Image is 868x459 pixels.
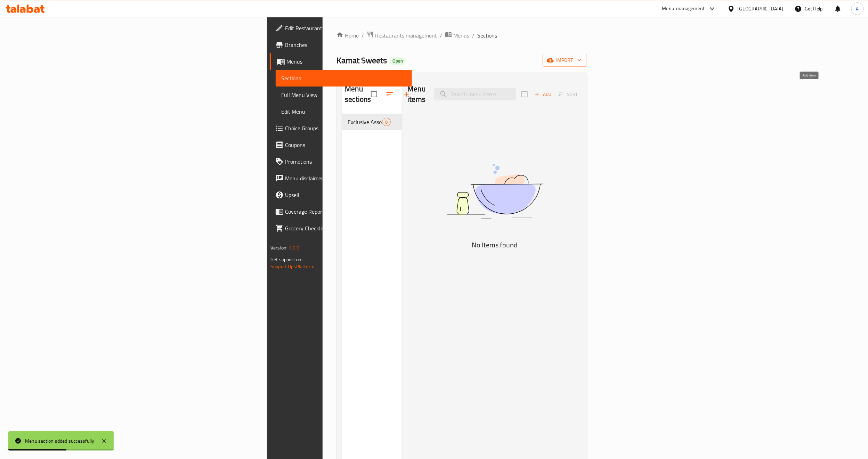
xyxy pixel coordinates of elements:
[289,243,300,252] span: 1.0.0
[408,146,582,238] img: dish.svg
[270,220,412,237] a: Grocery Checklist
[281,107,406,116] span: Edit Menu
[407,84,425,105] h2: Menu items
[270,262,315,271] a: Support.OpsPlatform
[286,57,406,66] span: Menus
[285,24,406,32] span: Edit Restaurant
[281,74,406,82] span: Sections
[285,141,406,149] span: Coupons
[270,53,412,70] a: Menus
[270,203,412,220] a: Coverage Report
[276,87,412,103] a: Full Menu View
[270,36,412,53] a: Branches
[270,255,302,264] span: Get support on:
[336,31,587,40] nav: breadcrumb
[270,243,287,252] span: Version:
[440,31,442,40] li: /
[738,5,784,13] div: [GEOGRAPHIC_DATA]
[381,86,398,103] span: Sort sections
[285,41,406,49] span: Branches
[434,88,516,100] input: search
[662,5,705,13] div: Menu-management
[285,191,406,199] span: Upsell
[408,239,582,251] h5: No Items found
[270,137,412,153] a: Coupons
[348,118,382,126] span: Exclusive Assortments
[270,170,412,187] a: Menu disclaimer
[472,31,474,40] li: /
[285,224,406,232] span: Grocery Checklist
[554,89,582,100] span: Select section first
[532,89,554,100] button: Add
[270,187,412,203] a: Upsell
[285,174,406,182] span: Menu disclaimer
[270,20,412,36] a: Edit Restaurant
[270,120,412,137] a: Choice Groups
[342,114,402,130] div: Exclusive Assortments0
[543,54,587,67] button: import
[25,437,94,445] div: Menu section added successfully
[477,31,497,40] span: Sections
[342,111,402,133] nav: Menu sections
[445,31,469,40] a: Menus
[548,56,582,65] span: import
[856,5,859,13] span: A
[398,86,415,103] button: Add section
[281,91,406,99] span: Full Menu View
[285,124,406,132] span: Choice Groups
[285,157,406,166] span: Promotions
[534,90,552,98] span: Add
[276,103,412,120] a: Edit Menu
[285,207,406,216] span: Coverage Report
[276,70,412,87] a: Sections
[270,153,412,170] a: Promotions
[382,119,390,125] span: 0
[453,31,469,40] span: Menus
[367,87,381,101] span: Select all sections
